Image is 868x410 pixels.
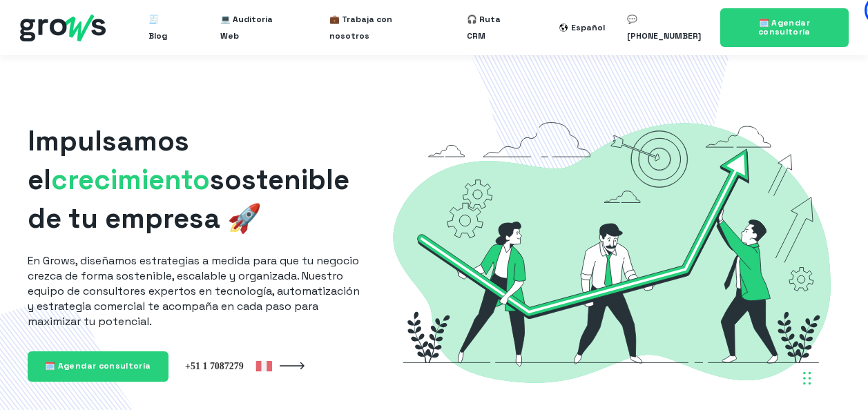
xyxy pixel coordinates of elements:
a: 🗓️ Agendar consultoría [720,8,848,47]
a: 💼 Trabaja con nosotros [329,6,423,50]
div: Español [571,19,605,36]
a: 💬 [PHONE_NUMBER] [627,6,703,50]
a: 🎧 Ruta CRM [467,6,515,50]
a: 💻 Auditoría Web [220,6,285,50]
a: 🧾 Blog [148,6,176,50]
span: 🗓️ Agendar consultoría [758,17,811,37]
div: Arrastrar [803,358,811,399]
p: En Grows, diseñamos estrategias a medida para que tu negocio crezca de forma sostenible, escalabl... [28,253,361,329]
h1: Impulsamos el sostenible de tu empresa 🚀 [28,122,361,238]
div: Widget de chat [619,233,868,410]
span: 🗓️ Agendar consultoría [45,360,151,371]
img: grows - hubspot [20,14,106,41]
img: Grows Perú [185,360,272,372]
iframe: Chat Widget [619,233,868,410]
a: 🗓️ Agendar consultoría [28,351,168,381]
span: crecimiento [51,162,210,197]
img: Grows-Growth-Marketing-Hacking-Hubspot [383,99,841,404]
